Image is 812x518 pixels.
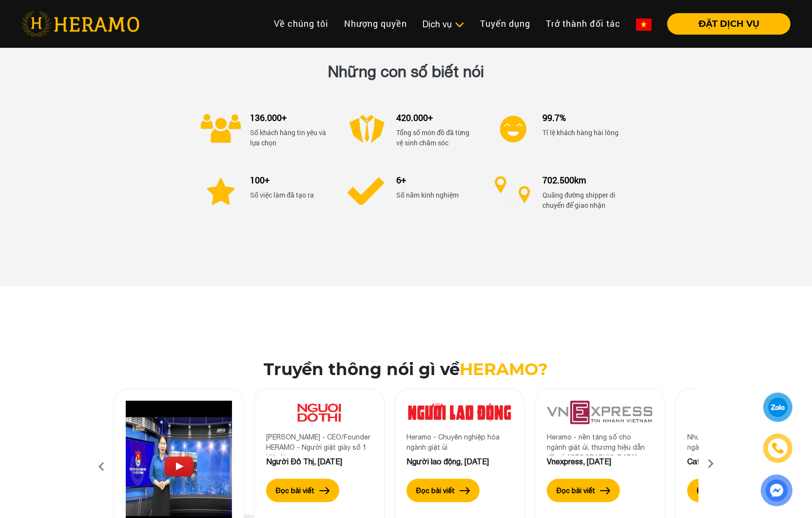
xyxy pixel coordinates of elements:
a: Tuyển dụng [472,13,538,34]
div: [PERSON_NAME] - CEO/Founder HERAMO - Người giặt giày số 1 Việt Nam [266,432,372,456]
img: arrow [600,487,611,494]
a: phone-icon [764,435,792,462]
h4: 702.500km [542,175,620,186]
img: Tổng số món đồ đã từng vệ sinh chăm sóc [338,113,396,146]
div: Người Đô Thị, [DATE] [266,456,372,467]
label: Đọc bài viết [557,486,596,496]
img: 3.png [687,401,793,424]
span: HERAMO? [460,359,548,379]
a: Trở thành đối tác [538,13,628,34]
h4: 100+ [250,175,314,186]
img: Số năm kinh nghiệm [338,175,396,208]
p: Số năm kinh nghiệm [396,190,459,200]
img: Số việc làm đã tạo ra [192,175,250,208]
a: Về chúng tôi [266,13,336,34]
div: Heramo - Chuyên nghiệp hóa ngành giặt ủi [406,432,513,456]
div: Nhượng quyền thương hiệu ngành "giặt ủi" - hướng đi mới cho nhà đầu tư [687,432,793,456]
div: Vnexpress, [DATE] [547,456,653,467]
label: Đọc bài viết [697,486,736,496]
h4: 420.000+ [396,113,474,123]
img: heramo-logo.png [21,11,139,37]
label: Đọc bài viết [417,486,455,496]
div: Heramo - nền tảng số cho ngành giặt ủi, thương hiệu dẫn đầu ở [GEOGRAPHIC_DATA] [547,432,653,456]
img: 11.png [266,401,372,424]
h4: 99.7% [542,113,619,123]
img: arrow [460,487,470,494]
div: Dịch vụ [423,18,464,31]
h4: 136.000+ [250,113,328,123]
p: Tỉ lệ khách hàng hài lòng [542,127,619,138]
a: ĐẶT DỊCH VỤ [659,20,791,28]
img: phone-icon [772,442,784,455]
img: Tỉ lệ khách hàng hài lòng [484,113,542,146]
img: Quãng đường Shipper đã di chuyển để giao nhận [484,175,542,208]
img: vn-flag.png [636,19,652,31]
button: ĐẶT DỊCH VỤ [667,13,791,35]
img: 10.png [406,401,513,424]
p: Số khách hàng tin yêu và lựa chọn [250,127,328,148]
p: Tổng số món đồ đã từng vệ sinh chăm sóc [396,127,474,148]
div: CafeF, [DATE] [687,456,793,467]
img: subToggleIcon [454,20,464,30]
img: Số khách hàng tin yêu và lựa chọn [192,113,250,146]
p: Quãng đường shipper di chuyển để giao nhận [542,190,620,210]
img: arrow [319,487,330,494]
img: 9.png [547,401,653,424]
img: Play Video [164,457,193,477]
p: Số việc làm đã tạo ra [250,190,314,200]
h2: Truyền thông nói gì về [8,359,804,379]
label: Đọc bài viết [276,486,315,496]
h3: Những con số biết nói [194,62,618,81]
div: Người lao động, [DATE] [406,456,513,467]
a: Nhượng quyền [336,13,415,34]
h4: 6+ [396,175,459,186]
